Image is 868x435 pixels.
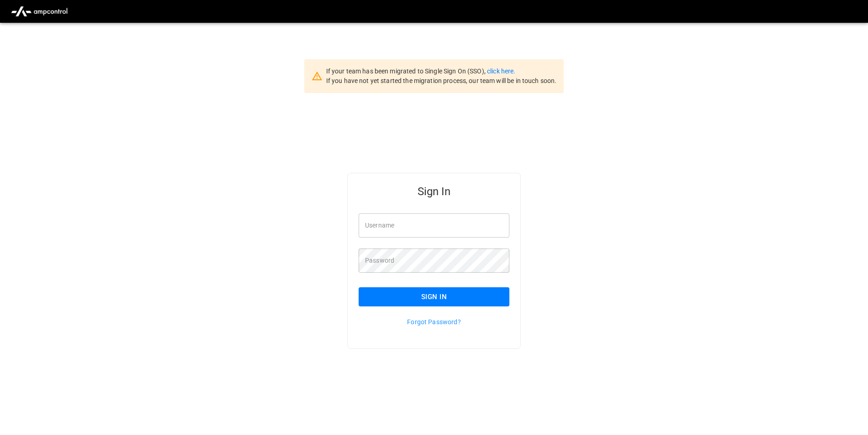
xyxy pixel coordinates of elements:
[326,77,557,84] span: If you have not yet started the migration process, our team will be in touch soon.
[359,287,509,306] button: Sign In
[7,3,71,20] img: ampcontrol.io logo
[359,184,509,199] h5: Sign In
[487,67,515,75] a: click here.
[359,317,509,326] p: Forgot Password?
[326,67,487,75] span: If your team has been migrated to Single Sign On (SSO),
